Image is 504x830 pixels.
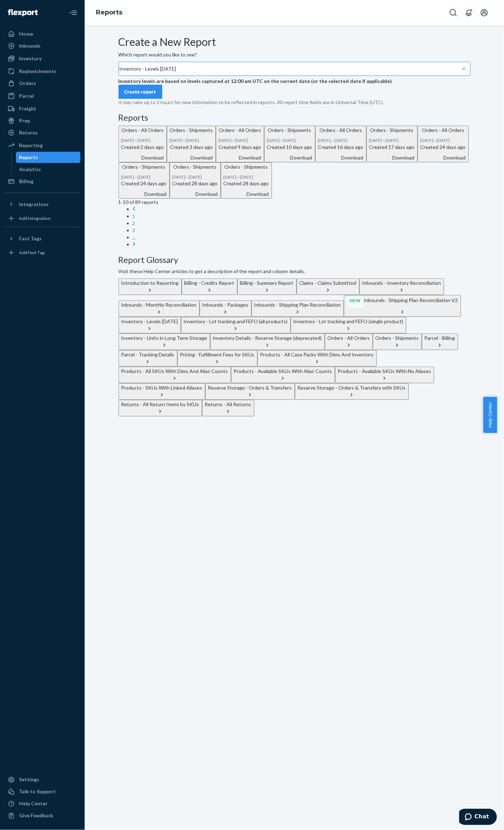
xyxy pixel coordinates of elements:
[267,137,312,143] p: —
[224,174,237,180] time: [DATE]
[19,235,42,242] div: Fast Tags
[297,278,359,295] button: Claims - Claims Submitted
[254,301,341,308] div: Inbounds - Shipping Plan Reconciliation
[121,318,178,325] div: Inventory - Levels [DATE]
[373,333,422,350] button: Orders - Shipments
[260,351,374,358] div: Products - All Case Packs With Dims And Inventory
[121,127,164,134] p: Orders - All Orders
[19,42,41,49] div: Inbounds
[4,28,80,40] a: Home
[59,436,155,467] p: Amount of available inventory of the SKU in the specified fulfillment center.
[121,138,134,143] time: [DATE]
[121,191,167,198] div: Download
[19,776,39,783] div: Settings
[213,335,322,342] div: Inventory Details - Reserve Storage (deprecated)
[11,275,56,302] td: BARCODE
[366,126,418,162] button: Orders - Shipments[DATE]—[DATE]Created 17 days agoDownload
[425,335,455,342] div: Parcel - Billing
[291,317,406,333] button: Inventory - Lot tracking and FEFO (single product)
[318,137,364,143] p: —
[19,92,34,100] div: Parcel
[177,350,257,367] button: Pricing - Fulfillment Fees for SKUs
[59,352,155,373] p: The city where your inventory is located.
[420,137,466,143] p: —
[59,157,155,178] p: Timestamp of report created date in UTC
[318,154,364,161] div: Download
[318,144,364,151] p: Created 16 days ago
[4,127,80,138] a: Returns
[119,400,202,416] button: Returns - All Return Items by SKUs
[200,300,251,317] button: Inbounds - Packages
[202,301,249,308] div: Inbounds - Packages
[170,137,213,143] p: —
[386,138,399,143] time: [DATE]
[362,279,441,287] div: Inbounds - Inventory Reconciliation
[267,127,312,134] p: Orders - Shipments
[59,483,155,514] p: Amount of unavailable inventory due to processing of the SKU in the specified fulfillment center.
[121,351,175,358] div: Parcel - Tracking Details
[59,194,155,205] p: Name of the SKU in inventory
[133,234,470,241] li: ...
[19,117,30,124] div: Prep
[219,137,261,143] p: —
[181,317,291,333] button: Inventory - Lot tracking and FEFO (all products)
[19,105,36,112] div: Freight
[8,9,38,16] img: Flexport logo
[119,300,200,317] button: Inbounds - Monthly Reconciliation
[11,527,56,564] td: ECOM LAST 30 DAYS
[4,90,80,102] a: Parcel
[119,268,470,275] p: Visit these Help Center articles to get a description of the report and column details.
[369,127,415,134] p: Orders - Shipments
[4,786,80,798] button: Talk to Support
[4,199,80,210] button: Integrations
[119,255,470,264] h3: Report Glossary
[224,180,269,187] p: Created 28 days ago
[4,53,80,64] a: Inventory
[318,138,331,143] time: [DATE]
[267,144,312,151] p: Created 10 days ago
[59,221,155,262] p: MSKU of the SKU, which is automatically imported with your product and can be updated in Inventor...
[125,88,156,95] div: Create report
[19,178,34,185] div: Billing
[231,367,335,383] button: Products - Available SKUs With Alias Counts
[121,301,197,308] div: Inbounds - Monthly Reconciliation
[344,295,461,317] button: NEWInbounds - Shipping Plan Reconciliation V2
[172,174,186,180] time: [DATE]
[170,144,213,151] p: Created 3 days ago
[237,278,297,295] button: Billing - Summary Report
[257,350,377,367] button: Products - All Case Packs With Dims And Inventory
[235,138,248,143] time: [DATE]
[19,55,42,62] div: Inventory
[170,162,221,199] button: Orders - Shipments[DATE]—[DATE]Created 28 days agoDownload
[121,174,167,180] p: —
[189,174,202,180] time: [DATE]
[119,199,159,205] span: 1 - 10 of 89 reports
[420,127,466,134] p: Orders - All Orders
[462,6,476,20] button: Open notifications
[240,279,294,287] div: Billing - Summary Report
[420,154,466,161] div: Download
[11,642,56,679] td: INVENTORY DETAILS URL
[16,152,81,163] a: Reports
[418,126,469,162] button: Orders - All Orders[DATE]—[DATE]Created 24 days agoDownload
[19,788,56,795] div: Talk to Support
[4,810,80,822] button: Give Feedback
[119,278,182,295] button: Introduction to Reporting
[119,51,470,58] p: Which report would you like to see?
[11,302,56,349] td: DSKU
[170,138,183,143] time: [DATE]
[119,126,167,162] button: Orders - All Orders[DATE]—[DATE]Created 2 days agoDownload
[19,201,49,208] div: Integrations
[369,144,415,151] p: Created 17 days ago
[19,812,53,819] div: Give Feedback
[347,296,458,308] div: Inbounds - Shipping Plan Reconciliation V2
[376,335,419,342] div: Orders - Shipments
[219,138,232,143] time: [DATE]
[293,318,403,325] div: Inventory - Lot tracking and FEFO (single product)
[4,66,80,77] a: Replenishments
[90,2,128,23] ol: breadcrumbs
[205,401,251,408] div: Returns - All Returns
[119,36,470,48] h2: Create a New Report
[121,335,207,342] div: Inventory - Units in Long Term Storage
[172,174,218,180] p: —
